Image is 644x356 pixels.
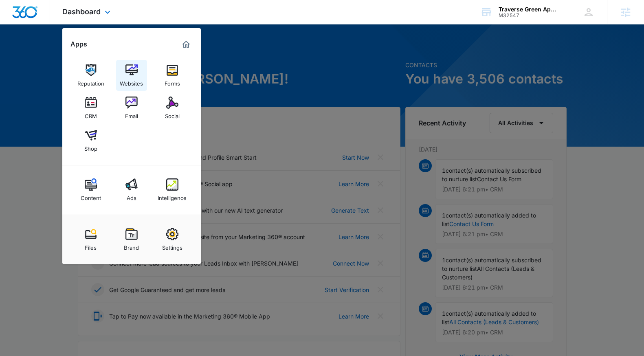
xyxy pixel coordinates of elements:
[157,92,188,123] a: Social
[157,174,188,205] a: Intelligence
[120,76,143,87] div: Websites
[62,7,101,16] span: Dashboard
[499,6,558,13] div: account name
[157,224,188,255] a: Settings
[165,76,180,87] div: Forms
[157,60,188,91] a: Forms
[75,224,106,255] a: Files
[75,174,106,205] a: Content
[116,92,147,123] a: Email
[116,60,147,91] a: Websites
[116,224,147,255] a: Brand
[77,76,104,87] div: Reputation
[165,109,180,119] div: Social
[116,174,147,205] a: Ads
[75,60,106,91] a: Reputation
[81,191,101,201] div: Content
[70,40,87,48] h2: Apps
[124,240,139,251] div: Brand
[125,109,138,119] div: Email
[85,240,97,251] div: Files
[127,191,136,201] div: Ads
[158,191,187,201] div: Intelligence
[162,240,182,251] div: Settings
[180,38,193,51] a: Marketing 360® Dashboard
[75,125,106,156] a: Shop
[85,109,97,119] div: CRM
[499,13,558,18] div: account id
[75,92,106,123] a: CRM
[84,141,97,152] div: Shop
